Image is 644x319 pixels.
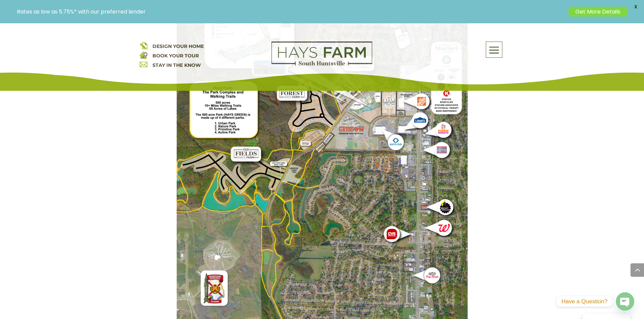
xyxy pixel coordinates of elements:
p: Rates as low as 5.75%* with our preferred lender [17,8,565,15]
a: BOOK YOUR TOUR [152,53,199,59]
a: DESIGN YOUR HOME [152,43,204,49]
a: Get More Details [569,7,627,17]
img: design your home [140,42,147,49]
img: book your home tour [140,51,147,59]
img: Logo [271,42,372,66]
span: X [630,2,641,12]
a: STAY IN THE KNOW [152,62,201,68]
a: hays farm homes huntsville development [271,61,372,67]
